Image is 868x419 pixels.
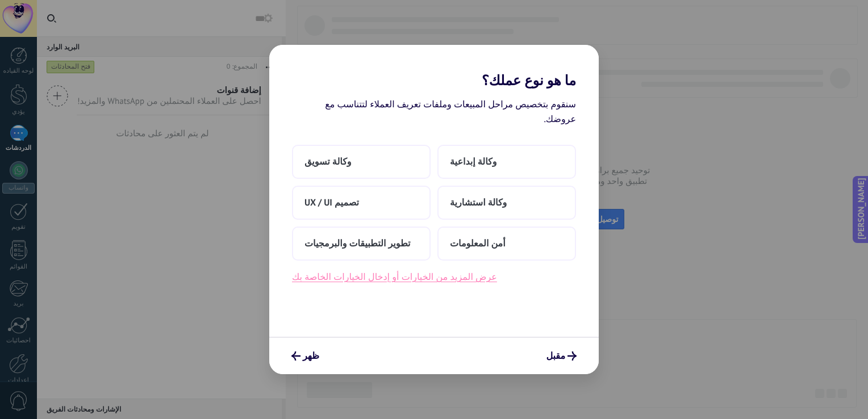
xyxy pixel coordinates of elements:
button: تصميم UX / UI [292,186,431,220]
span: تطوير التطبيقات والبرمجيات [304,238,411,249]
button: وكالة استشارية [437,186,576,220]
span: تصميم UX / UI [304,197,359,208]
span: ظهر [303,352,319,360]
span: سنقوم بتخصيص مراحل المبيعات وملفات تعريف العملاء لتتناسب مع عروضك. [292,98,576,127]
button: وكالة تسويق [292,145,431,179]
button: ظهر [286,346,324,366]
span: وكالة إبداعية [450,156,496,167]
span: وكالة استشارية [450,197,507,208]
button: أمن المعلومات [437,227,576,261]
span: أمن المعلومات [450,238,506,249]
button: تطوير التطبيقات والبرمجيات [292,227,431,261]
button: عرض المزيد من الخيارات أو إدخال الخيارات الخاصة بك [292,270,497,284]
button: مقبل [541,346,582,366]
span: وكالة تسويق [304,156,352,167]
button: وكالة إبداعية [437,145,576,179]
h2: ما هو نوع عملك؟ [269,45,599,89]
span: مقبل [546,352,565,360]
